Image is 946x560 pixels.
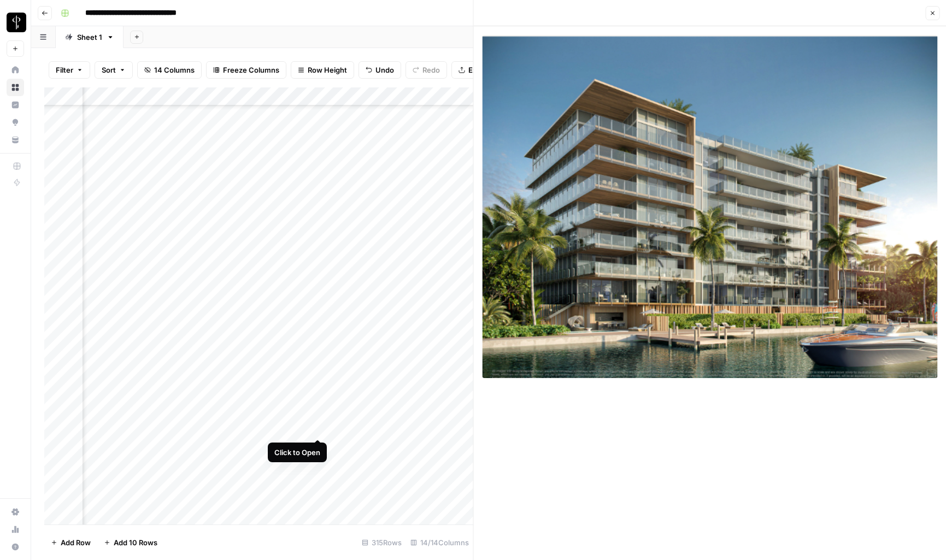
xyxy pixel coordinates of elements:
a: Opportunities [7,114,24,131]
button: Redo [406,61,447,79]
button: Sort [95,61,133,79]
span: Sort [102,64,116,75]
div: Sheet 1 [77,32,102,43]
a: Your Data [7,131,24,149]
div: 315 Rows [357,534,406,551]
span: 14 Columns [154,64,195,75]
button: Export CSV [451,61,514,79]
button: Help + Support [7,538,24,556]
button: Undo [359,61,401,79]
button: Row Height [291,61,354,79]
a: Insights [7,96,24,114]
button: Filter [49,61,90,79]
div: 14/14 Columns [406,534,473,551]
span: Row Height [308,64,347,75]
button: Workspace: LP Production Workloads [7,9,24,36]
a: Settings [7,503,24,521]
button: Add Row [44,534,97,551]
button: 14 Columns [137,61,202,79]
button: Freeze Columns [206,61,286,79]
span: Freeze Columns [223,64,279,75]
button: Add 10 Rows [97,534,164,551]
span: Undo [375,64,394,75]
img: LP Production Workloads Logo [7,13,26,32]
a: Home [7,61,24,79]
img: Row/Cell [483,35,938,378]
span: Redo [422,64,440,75]
span: Add 10 Rows [114,537,157,548]
a: Browse [7,79,24,96]
a: Sheet 1 [56,26,124,48]
span: Filter [56,64,73,75]
a: Usage [7,521,24,538]
div: Click to Open [274,447,320,458]
span: Add Row [61,537,91,548]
